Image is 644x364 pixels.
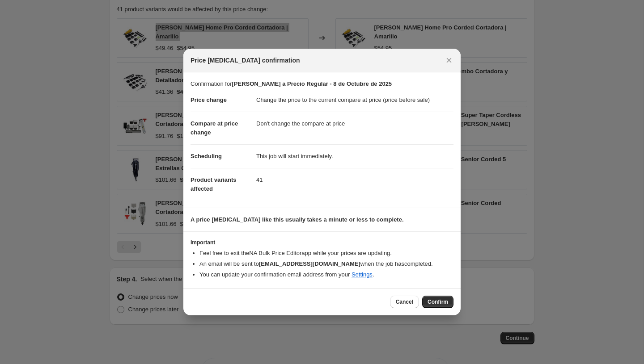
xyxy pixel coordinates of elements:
[352,271,373,278] a: Settings
[191,176,237,192] span: Product variants affected
[199,259,453,268] li: An email will be sent to when the job has completed .
[256,168,453,192] dd: 41
[191,153,222,159] span: Scheduling
[443,54,455,67] button: Close
[191,216,404,223] b: A price [MEDICAL_DATA] like this usually takes a minute or less to complete.
[191,56,300,65] span: Price [MEDICAL_DATA] confirmation
[199,270,453,279] li: You can update your confirmation email address from your .
[390,296,419,308] button: Cancel
[396,298,413,305] span: Cancel
[232,80,392,87] b: [PERSON_NAME] a Precio Regular - 8 de Octubre de 2025
[256,144,453,168] dd: This job will start immediately.
[199,249,453,258] li: Feel free to exit the NA Bulk Price Editor app while your prices are updating.
[256,112,453,135] dd: Don't change the compare at price
[191,120,238,136] span: Compare at price change
[256,88,453,112] dd: Change the price to the current compare at price (price before sale)
[422,296,453,308] button: Confirm
[191,79,453,88] p: Confirmation for
[191,239,453,246] h3: Important
[428,298,448,305] span: Confirm
[191,96,227,103] span: Price change
[259,260,360,267] b: [EMAIL_ADDRESS][DOMAIN_NAME]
